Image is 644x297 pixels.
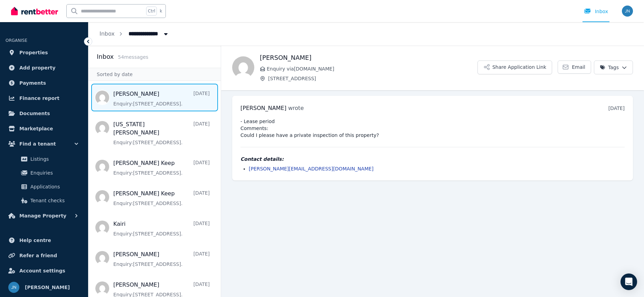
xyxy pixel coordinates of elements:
[249,166,373,171] a: [PERSON_NAME][EMAIL_ADDRESS][DOMAIN_NAME]
[8,152,80,166] a: Listings
[11,6,58,16] img: RentBetter
[477,61,552,74] button: Share Application Link
[19,94,59,102] span: Finance report
[600,64,619,71] span: Tags
[113,120,210,146] a: [US_STATE][PERSON_NAME][DATE]Enquiry:[STREET_ADDRESS].
[572,64,585,71] span: Email
[88,68,221,81] div: Sorted by date
[19,109,50,118] span: Documents
[19,267,65,275] span: Account settings
[30,155,77,163] span: Listings
[8,180,80,194] a: Applications
[6,61,83,75] a: Add property
[113,189,210,207] a: [PERSON_NAME] Keep[DATE]Enquiry:[STREET_ADDRESS].
[19,212,66,220] span: Manage Property
[19,79,46,87] span: Payments
[594,61,633,74] button: Tags
[118,54,148,60] span: 54 message s
[113,250,210,268] a: [PERSON_NAME][DATE]Enquiry:[STREET_ADDRESS].
[558,61,591,74] a: Email
[6,91,83,105] a: Finance report
[8,282,19,293] img: Jason Nissen
[260,53,477,63] h1: [PERSON_NAME]
[160,8,162,14] span: k
[146,7,157,16] span: Ctrl
[6,137,83,151] button: Find a tenant
[19,251,57,260] span: Refer a friend
[19,64,56,72] span: Add property
[608,105,625,111] time: [DATE]
[6,233,83,247] a: Help centre
[8,166,80,180] a: Enquiries
[621,273,637,290] div: Open Intercom Messenger
[622,6,633,17] img: Jason Nissen
[267,65,477,72] span: Enquiry via [DOMAIN_NAME]
[19,124,53,133] span: Marketplace
[19,236,51,244] span: Help centre
[232,56,254,78] img: Sachin Sharma
[6,76,83,90] a: Payments
[288,105,304,111] span: wrote
[113,159,210,176] a: [PERSON_NAME] Keep[DATE]Enquiry:[STREET_ADDRESS].
[8,194,80,207] a: Tenant checks
[6,46,83,59] a: Properties
[113,90,210,107] a: [PERSON_NAME][DATE]Enquiry:[STREET_ADDRESS].
[6,249,83,262] a: Refer a friend
[88,22,180,46] nav: Breadcrumb
[6,106,83,120] a: Documents
[6,122,83,136] a: Marketplace
[113,220,210,237] a: Kairi[DATE]Enquiry:[STREET_ADDRESS].
[97,52,114,62] h2: Inbox
[268,75,477,82] span: [STREET_ADDRESS]
[19,48,48,57] span: Properties
[25,283,70,291] span: [PERSON_NAME]
[240,105,286,111] span: [PERSON_NAME]
[240,156,625,163] h4: Contact details:
[100,30,115,37] a: Inbox
[6,209,83,223] button: Manage Property
[30,183,77,191] span: Applications
[30,196,77,205] span: Tenant checks
[240,118,625,139] pre: - Lease period Comments: Could I please have a private inspection of this property?
[6,38,27,43] span: ORGANISE
[19,140,56,148] span: Find a tenant
[6,264,83,278] a: Account settings
[30,169,77,177] span: Enquiries
[584,8,608,15] div: Inbox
